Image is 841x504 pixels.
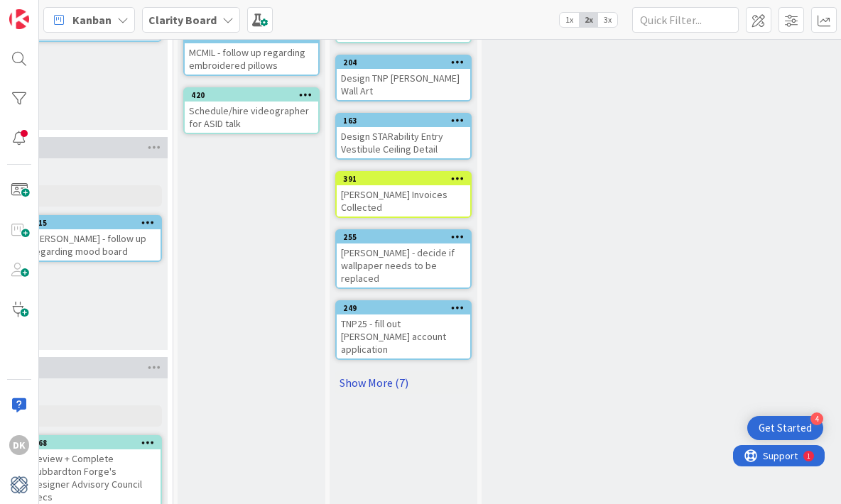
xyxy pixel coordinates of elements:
img: Visit kanbanzone.com [9,9,29,29]
div: 163Design STARability Entry Vestibule Ceiling Detail [337,114,470,158]
div: Open Get Started checklist, remaining modules: 4 [747,416,823,440]
div: 204 [343,57,470,67]
a: 420Schedule/hire videographer for ASID talk [183,87,320,134]
div: [PERSON_NAME] - decide if wallpaper needs to be replaced [337,243,470,287]
a: 415[PERSON_NAME] - follow up regarding mood board [26,215,162,262]
span: 1x [560,13,579,27]
div: 204Design TNP [PERSON_NAME] Wall Art [337,56,470,100]
div: TNP25 - fill out [PERSON_NAME] account application [337,314,470,358]
div: 163 [337,114,470,127]
div: 163 [343,116,470,126]
div: 420Schedule/hire videographer for ASID talk [185,89,318,133]
div: 255 [337,231,470,243]
a: 391[PERSON_NAME] Invoices Collected [335,171,472,218]
div: 204 [337,56,470,69]
input: Quick Filter... [632,7,739,33]
div: 249TNP25 - fill out [PERSON_NAME] account application [337,302,470,358]
div: MCMIL - follow up regarding embroidered pillows [185,43,318,75]
div: [PERSON_NAME] Invoices Collected [337,185,470,217]
span: 2x [579,13,598,27]
div: 420 [185,89,318,102]
img: avatar [9,475,29,495]
div: Design STARability Entry Vestibule Ceiling Detail [337,127,470,158]
div: 415 [27,217,161,229]
div: 391 [343,174,470,184]
div: Schedule/hire videographer for ASID talk [185,102,318,133]
a: 204Design TNP [PERSON_NAME] Wall Art [335,55,472,102]
div: 468 [27,437,161,449]
div: 4 [810,412,823,425]
div: 464MCMIL - follow up regarding embroidered pillows [185,31,318,75]
a: Show More (7) [335,371,472,394]
span: Kanban [72,11,112,28]
div: 415[PERSON_NAME] - follow up regarding mood board [27,217,161,261]
span: 3x [598,13,617,27]
div: 391[PERSON_NAME] Invoices Collected [337,172,470,217]
div: 255 [343,232,470,242]
b: Clarity Board [148,13,217,27]
div: Get Started [759,421,812,435]
div: 391 [337,172,470,185]
div: [PERSON_NAME] - follow up regarding mood board [27,229,161,261]
a: 163Design STARability Entry Vestibule Ceiling Detail [335,113,472,160]
div: 468 [33,438,161,448]
div: DK [9,435,29,455]
a: 249TNP25 - fill out [PERSON_NAME] account application [335,300,472,360]
a: 255[PERSON_NAME] - decide if wallpaper needs to be replaced [335,229,472,289]
div: Design TNP [PERSON_NAME] Wall Art [337,69,470,100]
span: Support [30,2,65,19]
div: 420 [191,90,318,100]
div: 249 [337,302,470,314]
div: 415 [33,218,161,228]
a: 464MCMIL - follow up regarding embroidered pillows [183,29,320,76]
div: 249 [343,303,470,313]
div: 255[PERSON_NAME] - decide if wallpaper needs to be replaced [337,231,470,287]
div: 1 [74,6,77,17]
